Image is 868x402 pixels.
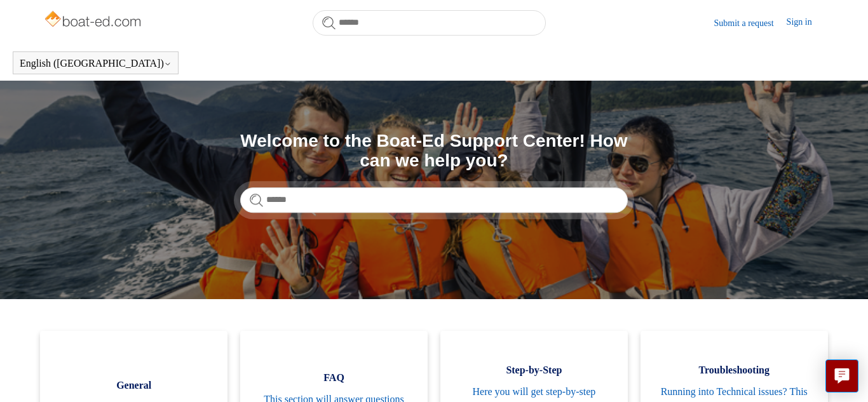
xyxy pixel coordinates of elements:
[459,363,609,378] span: Step-by-Step
[59,378,208,393] span: General
[240,131,628,171] h1: Welcome to the Boat-Ed Support Center! How can we help you?
[714,17,787,30] a: Submit a request
[825,359,858,392] button: Live chat
[20,58,172,69] button: English ([GEOGRAPHIC_DATA])
[240,187,628,213] input: Search
[787,15,825,30] a: Sign in
[660,363,809,378] span: Troubleshooting
[313,10,546,36] input: Search
[43,8,144,33] img: Boat-Ed Help Center home page
[259,370,409,385] span: FAQ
